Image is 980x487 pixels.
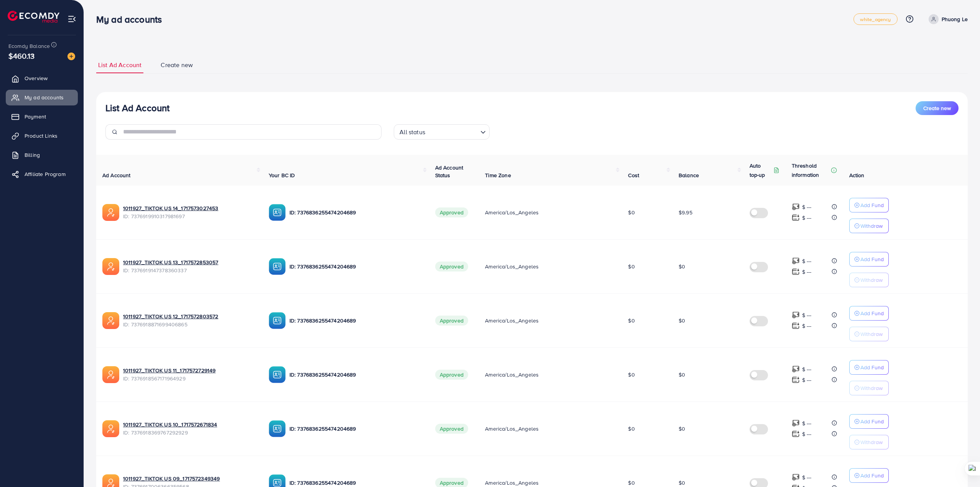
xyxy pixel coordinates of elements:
[802,473,812,482] p: $ ---
[792,311,800,319] img: top-up amount
[8,50,35,61] span: $460.13
[792,430,800,438] img: top-up amount
[860,383,883,393] p: Withdraw
[860,221,883,230] p: Withdraw
[289,262,423,271] p: ID: 7376836255474204689
[435,316,468,326] span: Approved
[485,425,539,433] span: America/Los_Angeles
[123,421,257,436] div: <span class='underline'>1011927_TIKTOK US 10_1717572671834</span></br>7376918369767292929
[6,128,78,143] a: Product Links
[849,273,889,287] button: Withdraw
[802,419,812,428] p: $ ---
[792,322,800,330] img: top-up amount
[398,127,427,138] span: All status
[792,419,800,427] img: top-up amount
[289,370,423,379] p: ID: 7376836255474204689
[428,125,477,138] input: Search for option
[802,257,812,266] p: $ ---
[792,203,800,211] img: top-up amount
[860,275,883,285] p: Withdraw
[435,370,468,380] span: Approved
[102,420,119,437] img: ic-ads-acc.e4c84228.svg
[679,479,685,487] span: $0
[102,258,119,275] img: ic-ads-acc.e4c84228.svg
[123,367,257,374] a: 1011927_TIKTOK US 11_1717572729149
[8,42,50,50] span: Ecomdy Balance
[123,313,257,320] a: 1011927_TIKTOK US 12_1717572803572
[435,207,468,217] span: Approved
[802,429,812,439] p: $ ---
[6,166,78,182] a: Affiliate Program
[849,219,889,233] button: Withdraw
[679,263,685,270] span: $0
[679,371,685,378] span: $0
[6,71,78,86] a: Overview
[6,109,78,124] a: Payment
[860,363,884,372] p: Add Fund
[628,171,639,179] span: Cost
[860,201,884,210] p: Add Fund
[802,311,812,320] p: $ ---
[269,258,286,275] img: ic-ba-acc.ded83a64.svg
[67,15,76,23] img: menu
[860,471,884,480] p: Add Fund
[269,204,286,221] img: ic-ba-acc.ded83a64.svg
[485,209,539,216] span: America/Los_Angeles
[394,124,490,140] div: Search for option
[792,376,800,384] img: top-up amount
[123,475,257,482] a: 1011927_TIKTOK US 09_1717572349349
[628,263,635,270] span: $0
[25,151,40,159] span: Billing
[123,367,257,382] div: <span class='underline'>1011927_TIKTOK US 11_1717572729149</span></br>7376918567171964929
[802,267,812,276] p: $ ---
[628,209,635,216] span: $0
[849,327,889,341] button: Withdraw
[67,53,75,60] img: image
[628,371,635,378] span: $0
[802,213,812,222] p: $ ---
[942,15,968,24] p: Phuong Le
[269,171,295,179] span: Your BC ID
[485,317,539,324] span: America/Los_Angeles
[849,252,889,267] button: Add Fund
[792,257,800,265] img: top-up amount
[96,14,168,25] h3: My ad accounts
[802,365,812,374] p: $ ---
[6,147,78,163] a: Billing
[25,94,64,101] span: My ad accounts
[628,479,635,487] span: $0
[289,424,423,433] p: ID: 7376836255474204689
[679,317,685,324] span: $0
[750,161,772,179] p: Auto top-up
[849,171,865,179] span: Action
[102,204,119,221] img: ic-ads-acc.e4c84228.svg
[849,306,889,321] button: Add Fund
[860,309,884,318] p: Add Fund
[123,313,257,328] div: <span class='underline'>1011927_TIKTOK US 12_1717572803572</span></br>7376918871699406865
[123,429,257,436] span: ID: 7376918369767292929
[853,13,898,25] a: white_agency
[849,468,889,483] button: Add Fund
[792,365,800,373] img: top-up amount
[25,74,48,82] span: Overview
[105,102,169,114] h3: List Ad Account
[849,360,889,375] button: Add Fund
[916,101,959,115] button: Create new
[860,255,884,264] p: Add Fund
[485,371,539,378] span: America/Los_Angeles
[123,267,257,274] span: ID: 7376919147378360337
[102,366,119,383] img: ic-ads-acc.e4c84228.svg
[123,204,257,220] div: <span class='underline'>1011927_TIKTOK US 14_1717573027453</span></br>7376919910317981697
[269,420,286,437] img: ic-ba-acc.ded83a64.svg
[25,170,66,178] span: Affiliate Program
[289,316,423,325] p: ID: 7376836255474204689
[679,209,692,216] span: $9.95
[628,317,635,324] span: $0
[802,375,812,385] p: $ ---
[485,171,511,179] span: Time Zone
[269,312,286,329] img: ic-ba-acc.ded83a64.svg
[849,414,889,429] button: Add Fund
[123,321,257,328] span: ID: 7376918871699406865
[123,204,257,212] a: 1011927_TIKTOK US 14_1717573027453
[860,438,883,447] p: Withdraw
